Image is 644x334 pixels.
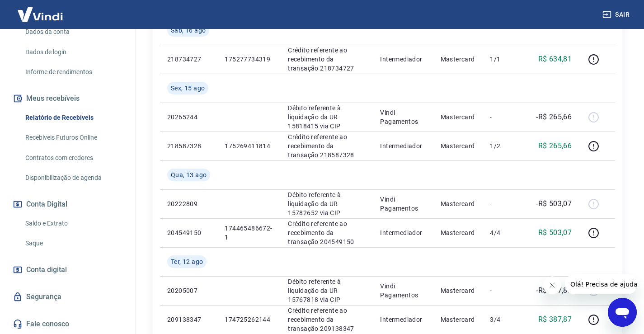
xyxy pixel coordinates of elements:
p: R$ 387,87 [538,314,572,325]
p: - [490,286,517,295]
p: 174465486672-1 [225,224,273,242]
p: 4/4 [490,228,517,237]
img: Vindi [11,0,70,28]
p: 3/4 [490,315,517,324]
a: Disponibilização de agenda [22,169,124,187]
p: Mastercard [441,315,476,324]
p: -R$ 503,07 [536,198,572,209]
p: Vindi Pagamentos [380,282,426,300]
p: 174725262144 [225,315,273,324]
p: - [490,113,517,122]
p: Vindi Pagamentos [380,108,426,126]
p: -R$ 265,66 [536,112,572,122]
p: Crédito referente ao recebimento da transação 209138347 [288,306,366,333]
button: Meus recebíveis [11,89,124,108]
p: Vindi Pagamentos [380,195,426,213]
p: Crédito referente ao recebimento da transação 218587328 [288,132,366,160]
a: Fale conosco [11,314,124,334]
span: Qua, 13 ago [171,170,207,179]
a: Relatório de Recebíveis [22,108,124,127]
p: - [490,199,517,208]
p: Intermediador [380,315,426,324]
p: 20265244 [167,113,210,122]
a: Dados da conta [22,23,124,41]
a: Saldo e Extrato [22,214,124,233]
p: Mastercard [441,113,476,122]
iframe: Fechar mensagem [543,276,561,294]
a: Dados de login [22,43,124,61]
p: R$ 265,66 [538,141,572,151]
a: Segurança [11,287,124,307]
p: 175277734319 [225,55,273,64]
p: R$ 503,07 [538,227,572,238]
p: Mastercard [441,55,476,64]
span: Ter, 12 ago [171,257,203,266]
button: Sair [601,6,633,23]
a: Saque [22,234,124,253]
p: Intermediador [380,55,426,64]
p: 218587328 [167,141,210,151]
p: Mastercard [441,228,476,237]
p: Mastercard [441,141,476,151]
p: 175269411814 [225,141,273,151]
a: Informe de rendimentos [22,63,124,81]
p: Intermediador [380,228,426,237]
p: 20222809 [167,199,210,208]
p: Crédito referente ao recebimento da transação 204549150 [288,219,366,246]
button: Conta Digital [11,194,124,214]
p: Débito referente à liquidação da UR 15818415 via CIP [288,103,366,131]
p: Crédito referente ao recebimento da transação 218734727 [288,46,366,73]
a: Recebíveis Futuros Online [22,128,124,147]
p: 218734727 [167,55,210,64]
span: Conta digital [26,263,67,276]
p: Mastercard [441,199,476,208]
span: Sex, 15 ago [171,84,205,93]
p: 1/1 [490,55,517,64]
p: 204549150 [167,228,210,237]
iframe: Botão para abrir a janela de mensagens [608,298,637,327]
a: Contratos com credores [22,149,124,167]
a: Conta digital [11,260,124,280]
p: Intermediador [380,141,426,151]
span: Olá! Precisa de ajuda? [5,6,76,14]
p: -R$ 387,87 [536,285,572,296]
p: Débito referente à liquidação da UR 15767818 via CIP [288,277,366,304]
p: Mastercard [441,286,476,295]
p: R$ 634,81 [538,54,572,65]
p: 20205007 [167,286,210,295]
iframe: Mensagem da empresa [565,274,637,294]
p: 209138347 [167,315,210,324]
span: Sáb, 16 ago [171,26,206,35]
p: 1/2 [490,141,517,151]
p: Débito referente à liquidação da UR 15782652 via CIP [288,190,366,217]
